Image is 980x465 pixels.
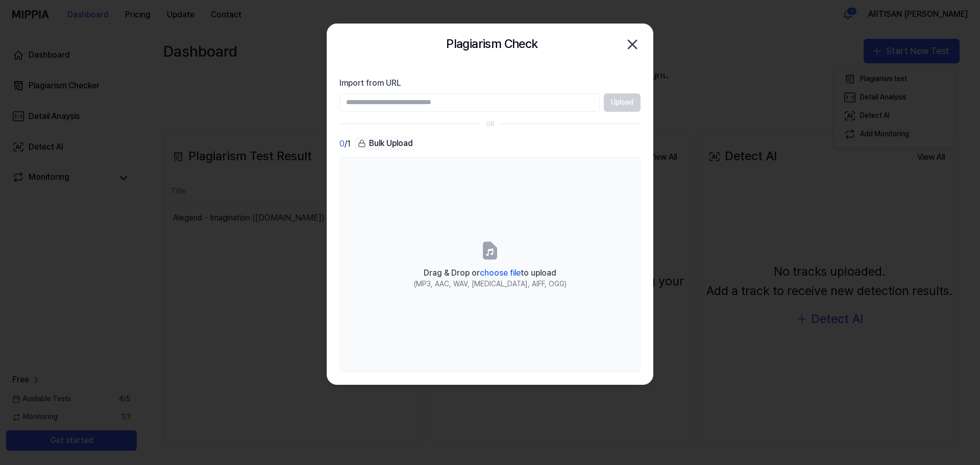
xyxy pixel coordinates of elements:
[339,138,345,150] span: 0
[339,136,351,151] div: / 1
[355,136,416,151] div: Bulk Upload
[486,120,495,129] div: OR
[446,34,537,54] h2: Plagiarism Check
[355,136,416,151] button: Bulk Upload
[414,279,567,289] div: (MP3, AAC, WAV, [MEDICAL_DATA], AIFF, OGG)
[339,77,641,89] label: Import from URL
[424,268,556,278] span: Drag & Drop or to upload
[480,268,521,278] span: choose file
